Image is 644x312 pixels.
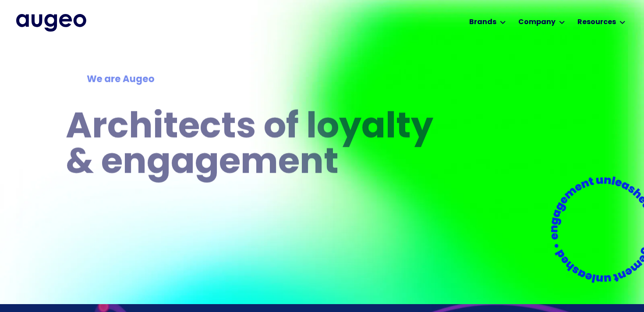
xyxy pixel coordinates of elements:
div: We are Augeo [87,73,423,87]
div: Company [518,17,556,28]
div: Resources [577,17,616,28]
div: Brands [469,17,496,28]
img: Augeo's full logo in midnight blue. [16,14,86,32]
a: home [16,14,86,32]
h1: Architects of loyalty & engagement [66,111,444,182]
